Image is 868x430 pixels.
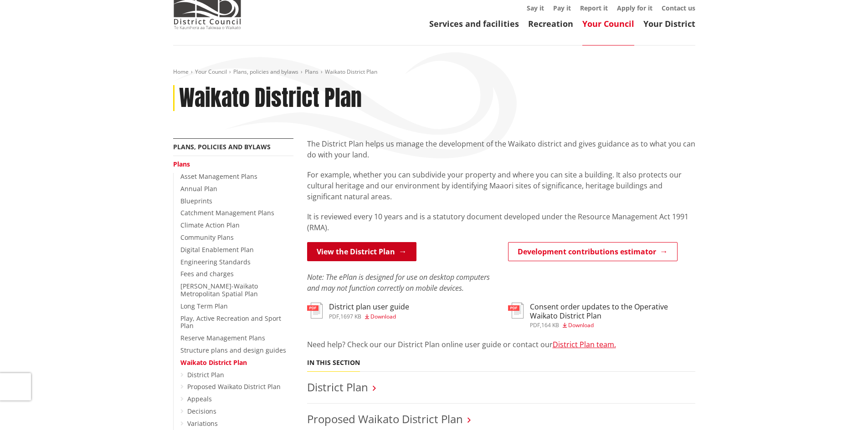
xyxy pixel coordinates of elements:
a: Say it [527,4,544,12]
span: pdf [530,321,540,329]
a: Fees and charges [180,269,234,278]
a: Report it [580,4,608,12]
a: Services and facilities [429,18,519,29]
a: Engineering Standards [180,258,251,266]
a: Long Term Plan [180,302,228,310]
a: Community Plans [180,233,234,242]
nav: breadcrumb [173,68,695,76]
a: Annual Plan [180,184,217,193]
img: document-pdf.svg [508,303,524,319]
a: Proposed Waikato District Plan [187,382,281,391]
a: View the District Plan [307,242,416,261]
p: Need help? Check our our District Plan online user guide or contact our [307,339,695,350]
span: pdf [329,313,339,320]
a: Proposed Waikato District Plan [307,411,463,426]
p: For example, whether you can subdivide your property and where you can site a building. It also p... [307,169,695,202]
span: 1697 KB [340,313,361,320]
p: It is reviewed every 10 years and is a statutory document developed under the Resource Management... [307,211,695,233]
a: Digital Enablement Plan [180,245,254,254]
em: Note: The ePlan is designed for use on desktop computers and may not function correctly on mobile... [307,272,490,293]
a: Plans [305,68,318,76]
span: 164 KB [541,321,559,329]
a: District Plan [307,379,368,395]
h3: Consent order updates to the Operative Waikato District Plan [530,303,695,320]
a: Your District [643,18,695,29]
a: District plan user guide pdf,1697 KB Download [307,303,409,319]
a: Recreation [528,18,573,29]
a: Development contributions estimator [508,242,678,261]
a: Apply for it [617,4,652,12]
a: Play, Active Recreation and Sport Plan [180,314,281,330]
span: Waikato District Plan [325,68,377,76]
a: Blueprints [180,197,212,205]
a: Appeals [187,395,212,403]
p: The District Plan helps us manage the development of the Waikato district and gives guidance as t... [307,138,695,160]
a: Variations [187,419,218,428]
a: Home [173,68,189,76]
span: Download [370,313,396,320]
a: Pay it [553,4,571,12]
a: District Plan team. [553,339,616,349]
a: Reserve Management Plans [180,334,265,342]
img: document-pdf.svg [307,303,323,319]
iframe: Messenger Launcher [826,392,859,425]
a: District Plan [187,370,224,379]
h1: Waikato District Plan [179,85,362,111]
div: , [530,323,695,328]
a: Catchment Management Plans [180,208,274,217]
a: Waikato District Plan [180,358,247,367]
a: Decisions [187,407,216,415]
a: [PERSON_NAME]-Waikato Metropolitan Spatial Plan [180,282,258,298]
h5: In this section [307,359,360,367]
a: Your Council [195,68,227,76]
a: Plans, policies and bylaws [173,142,271,151]
a: Plans [173,160,190,168]
div: , [329,314,409,319]
a: Plans, policies and bylaws [233,68,298,76]
a: Consent order updates to the Operative Waikato District Plan pdf,164 KB Download [508,303,695,328]
a: Your Council [582,18,634,29]
a: Contact us [662,4,695,12]
a: Asset Management Plans [180,172,257,181]
span: Download [568,321,594,329]
a: Climate Action Plan [180,221,240,229]
a: Structure plans and design guides [180,346,286,354]
h3: District plan user guide [329,303,409,311]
